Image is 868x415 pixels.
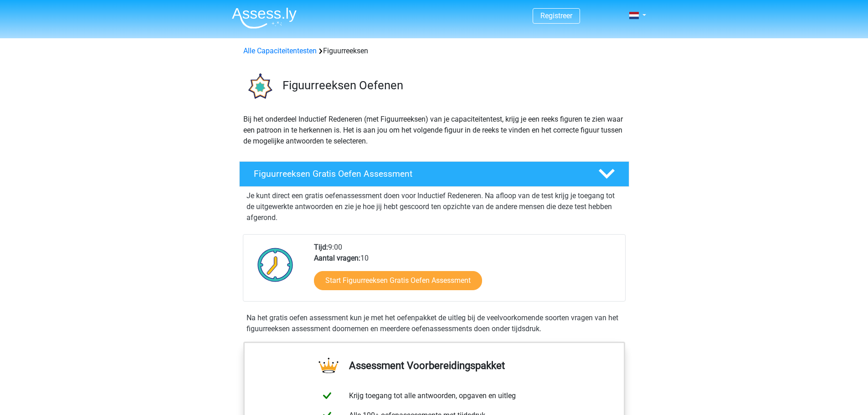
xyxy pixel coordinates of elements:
[236,161,633,187] a: Figuurreeksen Gratis Oefen Assessment
[314,243,328,251] b: Tijd:
[243,46,317,55] a: Alle Capaciteitentesten
[314,254,360,262] b: Aantal vragen:
[240,67,278,106] img: figuurreeksen
[540,11,572,20] a: Registreer
[247,190,622,223] p: Je kunt direct een gratis oefenassessment doen voor Inductief Redeneren. Na afloop van de test kr...
[282,78,622,92] h3: Figuurreeksen Oefenen
[232,7,297,29] img: Assessly
[243,114,625,147] p: Bij het onderdeel Inductief Redeneren (met Figuurreeksen) van je capaciteitentest, krijg je een r...
[252,242,298,287] img: Klok
[254,169,584,179] h4: Figuurreeksen Gratis Oefen Assessment
[314,271,482,290] a: Start Figuurreeksen Gratis Oefen Assessment
[243,313,626,334] div: Na het gratis oefen assessment kun je met het oefenpakket de uitleg bij de veelvoorkomende soorte...
[307,242,625,301] div: 9:00 10
[240,46,629,56] div: Figuurreeksen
